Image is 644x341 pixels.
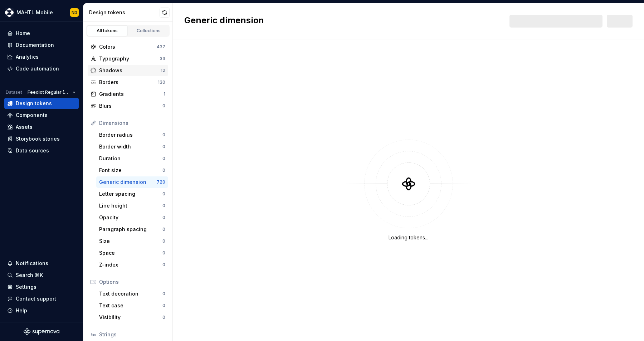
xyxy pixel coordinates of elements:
div: Data sources [16,147,49,154]
a: Code automation [4,63,79,74]
a: Borders130 [88,77,168,88]
a: Settings [4,281,79,293]
div: ND [72,10,77,15]
div: Contact support [16,295,56,302]
div: 130 [158,79,165,85]
div: Components [16,112,48,119]
button: Notifications [4,258,79,269]
a: Z-index0 [96,259,168,271]
a: Letter spacing0 [96,188,168,200]
div: Blurs [99,102,162,109]
div: 0 [162,203,165,209]
div: Collections [131,28,167,34]
a: Shadows12 [88,65,168,76]
div: Font size [99,167,162,174]
a: Generic dimension720 [96,176,168,188]
a: Storybook stories [4,133,79,145]
a: Text case0 [96,300,168,311]
div: Search ⌘K [16,272,43,279]
a: Space0 [96,247,168,259]
div: Typography [99,55,160,62]
div: 720 [157,179,165,185]
img: 317a9594-9ec3-41ad-b59a-e557b98ff41d.png [5,8,14,17]
a: Opacity0 [96,212,168,223]
span: Feedlot Regular (New) [28,89,70,95]
div: 437 [157,44,165,50]
div: Text decoration [99,290,162,297]
a: Gradients1 [88,88,168,100]
div: Notifications [16,260,48,267]
div: Design tokens [89,9,160,16]
a: Data sources [4,145,79,156]
div: Storybook stories [16,135,60,142]
div: Text case [99,302,162,309]
div: Duration [99,155,162,162]
div: Letter spacing [99,190,162,198]
div: Help [16,307,27,314]
div: Visibility [99,314,162,321]
div: 0 [162,250,165,256]
div: MAHTL Mobile [16,9,53,16]
div: Colors [99,43,157,50]
div: Line height [99,202,162,209]
button: Feedlot Regular (New) [24,87,79,97]
div: Code automation [16,65,59,72]
div: Shadows [99,67,161,74]
a: Documentation [4,39,79,51]
div: 0 [162,238,165,244]
a: Border width0 [96,141,168,152]
a: Border radius0 [96,129,168,141]
div: Documentation [16,42,54,49]
a: Components [4,109,79,121]
button: Help [4,305,79,316]
a: Line height0 [96,200,168,211]
a: Duration0 [96,153,168,164]
div: 0 [162,132,165,138]
a: Paragraph spacing0 [96,224,168,235]
div: 0 [162,262,165,268]
button: Contact support [4,293,79,305]
button: Search ⌘K [4,269,79,281]
a: Home [4,28,79,39]
a: Size0 [96,235,168,247]
div: Options [99,278,165,286]
div: Settings [16,283,36,291]
a: Assets [4,121,79,133]
div: 0 [162,291,165,297]
a: Text decoration0 [96,288,168,299]
a: Font size0 [96,165,168,176]
div: Border width [99,143,162,150]
div: Size [99,238,162,245]
div: 0 [162,191,165,197]
div: Loading tokens... [389,234,428,241]
div: Strings [99,331,165,338]
div: Border radius [99,131,162,138]
div: Analytics [16,53,39,60]
svg: Supernova Logo [24,328,59,335]
div: Gradients [99,91,164,98]
div: Design tokens [16,100,52,107]
div: Opacity [99,214,162,221]
div: Home [16,30,30,37]
div: Dataset [6,89,22,95]
div: 0 [162,215,165,220]
div: 0 [162,303,165,308]
div: 0 [162,156,165,161]
div: Space [99,249,162,257]
a: Visibility0 [96,312,168,323]
div: Dimensions [99,120,165,127]
div: All tokens [89,28,125,34]
div: 12 [161,68,165,73]
a: Typography33 [88,53,168,64]
div: 1 [164,91,165,97]
a: Blurs0 [88,100,168,112]
div: 0 [162,103,165,109]
div: Assets [16,123,33,131]
div: 0 [162,144,165,150]
div: Z-index [99,261,162,268]
a: Analytics [4,51,79,63]
button: MAHTL MobileND [1,5,82,20]
div: 0 [162,226,165,232]
h2: Generic dimension [184,15,264,28]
